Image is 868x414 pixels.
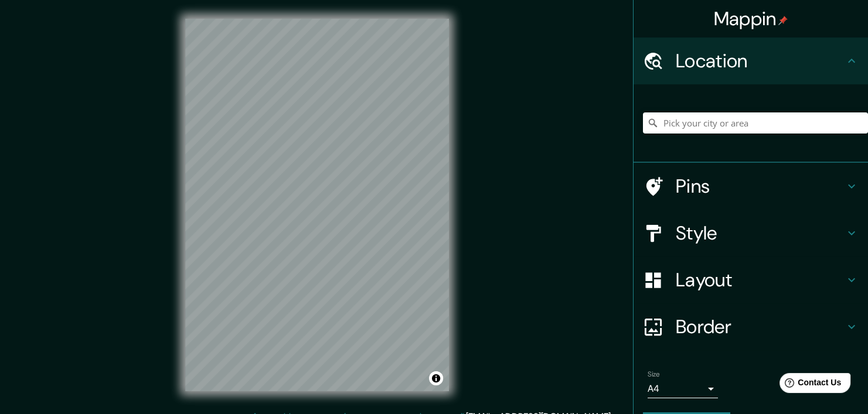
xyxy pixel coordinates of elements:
div: Border [634,303,868,350]
div: Style [634,210,868,256]
h4: Layout [676,268,845,292]
h4: Style [676,221,845,245]
div: A4 [648,379,718,398]
label: Size [648,369,660,379]
div: Layout [634,256,868,303]
div: Pins [634,163,868,210]
div: Location [634,37,868,84]
img: pin-icon.png [778,16,788,25]
h4: Pins [676,175,845,198]
h4: Location [676,49,845,73]
input: Pick your city or area [643,112,868,134]
button: Toggle attribution [429,371,443,385]
h4: Mappin [714,7,788,30]
iframe: Help widget launcher [764,368,855,401]
h4: Border [676,315,845,338]
canvas: Map [185,19,449,391]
